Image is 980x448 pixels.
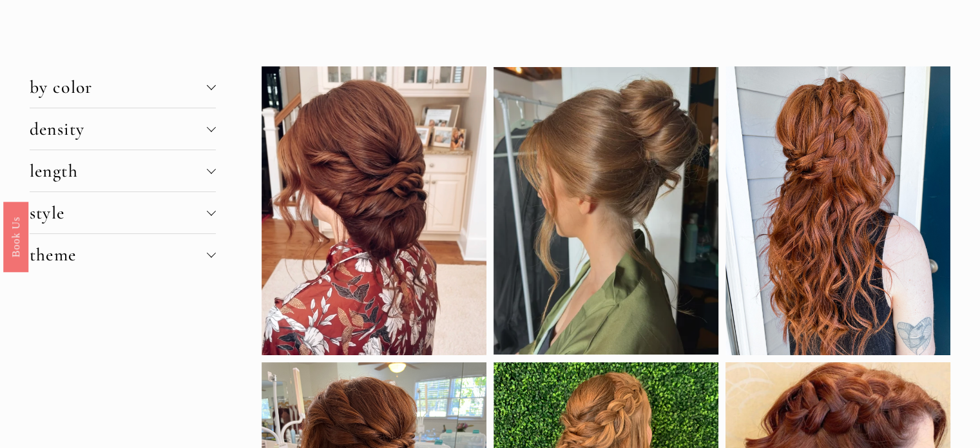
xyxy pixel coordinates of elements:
button: length [30,150,216,191]
a: Book Us [3,201,28,271]
button: theme [30,234,216,275]
button: density [30,108,216,150]
button: by color [30,66,216,108]
span: style [30,202,207,224]
span: length [30,160,207,182]
span: density [30,118,207,140]
span: by color [30,76,207,98]
button: style [30,192,216,233]
span: theme [30,244,207,266]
